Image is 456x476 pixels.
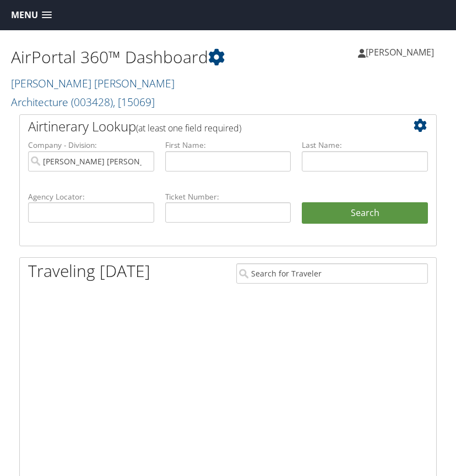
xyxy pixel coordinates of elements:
[28,191,154,202] label: Agency Locator:
[136,122,241,134] span: (at least one field required)
[165,140,291,151] label: First Name:
[302,140,428,151] label: Last Name:
[302,202,428,224] button: Search
[6,6,57,24] a: Menu
[366,46,434,58] span: [PERSON_NAME]
[358,36,445,69] a: [PERSON_NAME]
[71,95,113,109] span: ( 003428 )
[113,95,155,109] span: , [ 15069 ]
[28,140,154,151] label: Company - Division:
[11,46,228,69] h1: AirPortal 360™ Dashboard
[28,117,393,136] h2: Airtinerary Lookup
[11,10,38,20] span: Menu
[165,191,291,202] label: Ticket Number:
[236,263,428,284] input: Search for Traveler
[11,76,175,109] a: [PERSON_NAME] [PERSON_NAME] Architecture
[28,259,150,283] h1: Traveling [DATE]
